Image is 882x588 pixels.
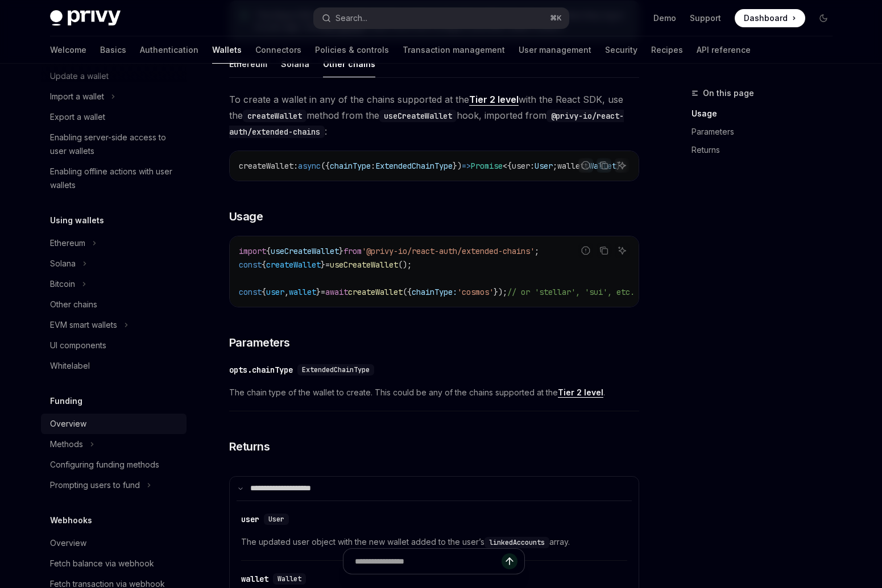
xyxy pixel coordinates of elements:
a: Policies & controls [315,36,389,64]
a: Transaction management [403,36,505,64]
button: Ask AI [615,243,630,258]
div: Methods [50,437,83,451]
span: ({ [321,161,330,171]
button: Send message [502,553,517,569]
button: Toggle Methods section [41,434,187,454]
span: useCreateWallet [330,260,398,270]
span: wallet [289,287,316,297]
button: Toggle Solana section [41,253,187,274]
span: createWallet [348,287,403,297]
a: Recipes [651,36,683,64]
span: } [321,260,325,270]
span: { [507,161,512,171]
button: Report incorrect code [578,243,593,258]
span: ExtendedChainType [375,161,453,171]
span: : [371,161,375,171]
button: Toggle Bitcoin section [41,274,187,294]
button: Toggle Prompting users to fund section [41,475,187,495]
a: Whitelabel [41,356,187,376]
span: const [239,287,262,297]
a: Returns [691,141,842,159]
div: EVM smart wallets [50,318,117,332]
div: Overview [50,417,86,431]
span: Promise [471,161,503,171]
a: Enabling offline actions with user wallets [41,161,187,195]
a: Configuring funding methods [41,454,187,475]
button: Ask AI [615,158,630,173]
button: Report incorrect code [578,158,593,173]
a: Welcome [50,36,86,64]
span: : [530,161,535,171]
span: On this page [703,86,754,100]
a: Tier 2 level [558,387,603,398]
a: UI components [41,335,187,356]
span: '@privy-io/react-auth/extended-chains' [362,246,535,256]
span: (); [398,260,412,270]
span: const [239,260,262,270]
a: Demo [653,12,676,24]
a: Parameters [691,123,842,141]
span: wallet [557,161,585,171]
span: user [266,287,284,297]
a: Connectors [255,36,301,64]
a: Fetch balance via webhook [41,553,187,574]
input: Ask a question... [355,549,502,574]
code: createWallet [243,110,307,122]
span: useCreateWallet [271,246,339,256]
a: Authentication [140,36,198,64]
span: ExtendedChainType [302,365,370,374]
a: Overview [41,533,187,553]
span: createWallet [266,260,321,270]
a: API reference [697,36,751,64]
span: user [512,161,530,171]
span: } [339,246,343,256]
span: { [262,287,266,297]
button: Copy the contents from the code block [597,158,611,173]
span: To create a wallet in any of the chains supported at the with the React SDK, use the method from ... [229,91,639,139]
div: Prompting users to fund [50,478,140,492]
a: Dashboard [735,9,805,27]
span: ; [535,246,539,256]
a: Export a wallet [41,107,187,127]
span: from [343,246,362,256]
div: Other chains [50,298,97,311]
span: , [284,287,289,297]
div: Enabling offline actions with user wallets [50,165,180,192]
div: Search... [336,11,367,25]
div: Ethereum [50,236,85,250]
span: Dashboard [744,12,788,24]
a: Support [690,12,721,24]
code: useCreateWallet [379,110,457,122]
span: ⌘ K [550,14,562,23]
span: Usage [229,208,263,224]
div: opts.chainType [229,364,293,376]
button: Toggle Ethereum section [41,233,187,253]
div: Bitcoin [50,277,75,291]
button: Copy the contents from the code block [597,243,611,258]
span: createWallet [239,161,293,171]
span: ; [553,161,557,171]
div: Solana [281,51,309,77]
div: UI components [50,339,106,352]
span: } [316,287,321,297]
button: Open search [314,8,569,28]
a: Other chains [41,294,187,315]
span: The chain type of the wallet to create. This could be any of the chains supported at the . [229,386,639,399]
div: Export a wallet [50,110,105,124]
button: Toggle EVM smart wallets section [41,315,187,335]
a: Wallets [212,36,242,64]
code: linkedAccounts [485,537,549,548]
a: Tier 2 level [469,94,519,106]
div: Configuring funding methods [50,458,159,472]
span: { [262,260,266,270]
h5: Funding [50,394,82,408]
button: Toggle Import a wallet section [41,86,187,107]
span: ({ [403,287,412,297]
a: User management [519,36,591,64]
h5: Webhooks [50,514,92,527]
div: Solana [50,257,76,270]
button: Toggle dark mode [814,9,833,27]
div: Whitelabel [50,359,90,373]
a: Overview [41,414,187,434]
span: : [293,161,298,171]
